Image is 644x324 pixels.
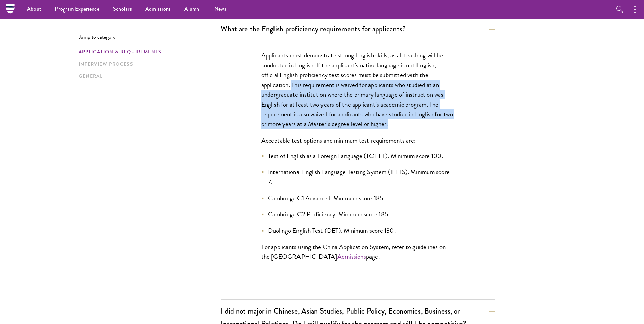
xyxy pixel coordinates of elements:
p: For applicants using the China Application System, refer to guidelines on the [GEOGRAPHIC_DATA] p... [261,242,454,261]
button: What are the English proficiency requirements for applicants? [221,21,495,37]
li: Test of English as a Foreign Language (TOEFL). Minimum score 100. [261,151,454,161]
p: Applicants must demonstrate strong English skills, as all teaching will be conducted in English. ... [261,50,454,129]
a: Interview Process [79,61,217,68]
p: Acceptable test options and minimum test requirements are: [261,136,454,145]
li: Cambridge C2 Proficiency. Minimum score 185. [261,209,454,219]
p: Jump to category: [79,34,221,40]
li: Duolingo English Test (DET). Minimum score 130. [261,226,454,235]
a: General [79,73,217,80]
li: International English Language Testing System (IELTS). Minimum score 7. [261,167,454,187]
li: Cambridge C1 Advanced. Minimum score 185. [261,193,454,203]
a: Admissions [337,252,366,261]
a: Application & Requirements [79,48,217,55]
